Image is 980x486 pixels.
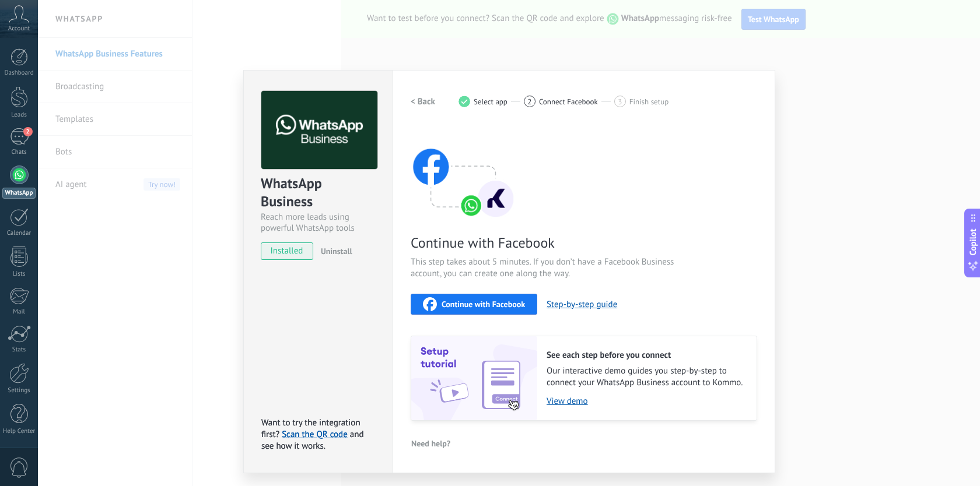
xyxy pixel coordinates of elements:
span: Finish setup [629,97,668,106]
div: Stats [2,346,36,354]
span: installed [261,242,313,260]
div: Leads [2,111,36,119]
img: connect with facebook [411,126,516,219]
span: and see how it works. [261,429,364,452]
div: Settings [2,387,36,395]
div: Help Center [2,428,36,435]
span: Select app [474,97,508,106]
button: Uninstall [316,242,352,260]
button: Need help? [411,435,451,452]
div: WhatsApp [2,188,36,199]
h2: See each step before you connect [547,350,745,361]
button: Step-by-step guide [547,299,617,310]
div: Chats [2,149,36,156]
span: 2 [23,127,33,136]
span: Continue with Facebook [411,234,688,252]
span: Uninstall [321,246,352,256]
span: This step takes about 5 minutes. If you don’t have a Facebook Business account, you can create on... [411,256,688,280]
span: Connect Facebook [539,97,598,106]
span: Our interactive demo guides you step-by-step to connect your WhatsApp Business account to Kommo. [547,365,745,389]
div: Lists [2,270,36,278]
a: Scan the QR code [282,429,348,440]
div: Reach more leads using powerful WhatsApp tools [261,212,376,234]
span: 2 [527,97,531,107]
div: Dashboard [2,69,36,77]
button: < Back [411,91,435,112]
span: Continue with Facebook [442,300,525,308]
span: Need help? [411,439,450,448]
img: logo_main.png [261,91,377,170]
button: Continue with Facebook [411,294,537,315]
div: WhatsApp Business [261,174,376,212]
span: Copilot [967,229,979,256]
h2: < Back [411,96,435,107]
span: Want to try the integration first? [261,417,360,440]
div: Mail [2,308,36,316]
div: Calendar [2,230,36,237]
span: 3 [618,97,622,107]
span: Account [8,25,30,33]
a: View demo [547,396,745,407]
